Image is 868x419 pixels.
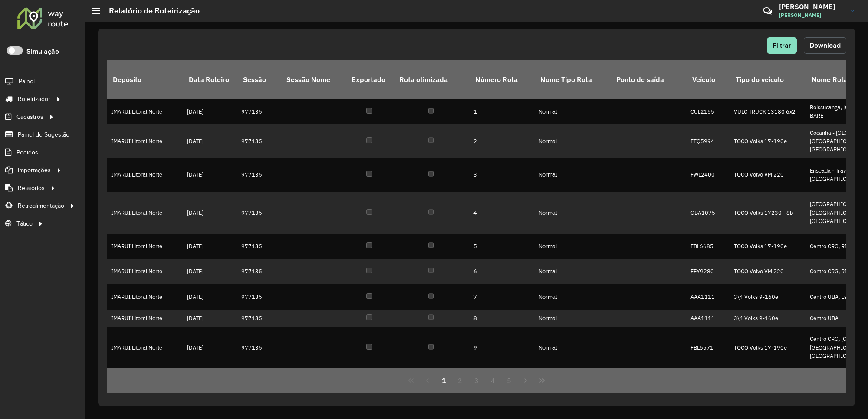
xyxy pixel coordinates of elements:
button: Next Page [517,372,534,389]
td: 977135 [237,234,280,259]
td: [DATE] [183,192,237,234]
span: Tático [16,219,33,228]
td: 5 [469,234,534,259]
td: FEQ5994 [686,124,730,158]
td: AAA1111 [686,284,730,309]
span: Painel [19,77,35,86]
td: 977135 [237,192,280,234]
td: TOCO Volvo VM 220 [730,259,806,284]
span: Roteirizador [18,95,50,104]
th: Rota otimizada [393,60,469,99]
label: Simulação [26,46,59,57]
td: IMARUI Litoral Norte [107,99,183,124]
span: Pedidos [16,148,38,157]
td: IMARUI Litoral Norte [107,124,183,158]
td: VULC TRUCK 13180 6x2 [730,99,806,124]
th: Veículo [686,60,730,99]
td: 9 [469,327,534,369]
td: [DATE] [183,284,237,309]
button: Download [804,37,846,54]
td: 977135 [237,259,280,284]
th: Sessão Nome [280,60,345,99]
td: IMARUI Litoral Norte [107,327,183,369]
td: IMARUI Litoral Norte [107,310,183,327]
td: IMARUI Litoral Norte [107,234,183,259]
td: 8 [469,310,534,327]
td: [DATE] [183,99,237,124]
button: 1 [436,372,452,389]
td: 1 [469,99,534,124]
td: 3 [469,158,534,192]
td: 977135 [237,310,280,327]
th: Ponto de saída [610,60,686,99]
th: Exportado [345,60,393,99]
td: FBL6685 [686,234,730,259]
td: Normal [534,310,610,327]
td: [DATE] [183,259,237,284]
td: 4 [469,192,534,234]
td: 977135 [237,124,280,158]
td: 977135 [237,327,280,369]
td: 7 [469,284,534,309]
button: Filtrar [767,37,797,54]
td: GBA1075 [686,192,730,234]
td: 3\4 Volks 9-160e [730,284,806,309]
td: [DATE] [183,234,237,259]
td: Normal [534,327,610,369]
th: Data Roteiro [183,60,237,99]
td: Normal [534,192,610,234]
td: Normal [534,284,610,309]
th: Tipo do veículo [730,60,806,99]
td: [DATE] [183,327,237,369]
span: [PERSON_NAME] [779,11,844,19]
h2: Relatório de Roteirização [100,6,200,16]
span: Cadastros [16,112,43,121]
span: Download [809,42,841,49]
td: 6 [469,259,534,284]
button: 5 [501,372,518,389]
td: FBL6571 [686,327,730,369]
td: CUL2155 [686,99,730,124]
td: TOCO Volks 17230 - 8b [730,192,806,234]
td: IMARUI Litoral Norte [107,259,183,284]
span: Retroalimentação [18,201,64,210]
span: Relatórios [18,183,45,193]
span: Filtrar [773,42,791,49]
td: 977135 [237,99,280,124]
td: Normal [534,99,610,124]
td: IMARUI Litoral Norte [107,284,183,309]
td: 3\4 Volks 9-160e [730,310,806,327]
td: TOCO Volks 17-190e [730,327,806,369]
th: Número Rota [469,60,534,99]
button: 4 [485,372,501,389]
button: 3 [468,372,485,389]
button: Last Page [534,372,550,389]
td: 977135 [237,158,280,192]
td: TOCO Volks 17-190e [730,234,806,259]
td: Normal [534,124,610,158]
h3: [PERSON_NAME] [779,3,844,11]
th: Sessão [237,60,280,99]
td: IMARUI Litoral Norte [107,192,183,234]
span: Painel de Sugestão [18,130,69,139]
a: Contato Rápido [758,2,777,20]
td: 2 [469,124,534,158]
td: [DATE] [183,310,237,327]
td: Normal [534,158,610,192]
td: Normal [534,259,610,284]
button: 2 [452,372,468,389]
td: FWL2400 [686,158,730,192]
td: IMARUI Litoral Norte [107,158,183,192]
td: 977135 [237,284,280,309]
span: Importações [18,166,51,175]
th: Nome Tipo Rota [534,60,610,99]
td: TOCO Volvo VM 220 [730,158,806,192]
td: FEY9280 [686,259,730,284]
td: Normal [534,234,610,259]
td: [DATE] [183,124,237,158]
th: Depósito [107,60,183,99]
td: TOCO Volks 17-190e [730,124,806,158]
td: [DATE] [183,158,237,192]
td: AAA1111 [686,310,730,327]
